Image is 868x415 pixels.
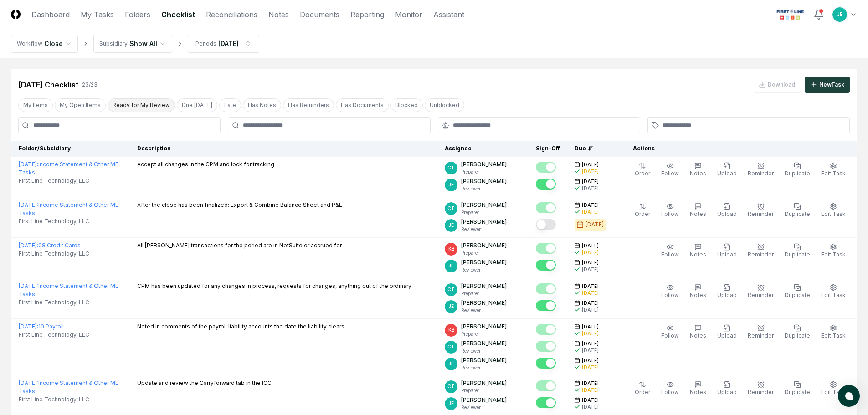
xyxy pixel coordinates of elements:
[536,358,556,369] button: Mark complete
[717,292,737,298] span: Upload
[425,98,464,112] button: Unblocked
[717,210,737,217] span: Upload
[137,282,411,290] p: CPM has been updated for any changes in process, requests for changes, anything out of the ordinary
[819,379,847,398] button: Edit Task
[582,209,599,215] div: [DATE]
[582,404,599,410] div: [DATE]
[19,395,89,404] span: First Line Technology, LLC
[536,397,556,408] button: Mark complete
[821,389,846,395] span: Edit Task
[626,144,850,153] div: Actions
[821,170,846,177] span: Edit Task
[582,290,599,297] div: [DATE]
[536,324,556,335] button: Mark complete
[582,168,599,175] div: [DATE]
[690,292,706,298] span: Notes
[688,241,708,261] button: Notes
[283,98,334,112] button: Has Reminders
[536,300,556,311] button: Mark complete
[218,39,239,48] div: [DATE]
[19,161,38,168] span: [DATE] :
[536,219,556,230] button: Mark complete
[447,383,455,390] span: CT
[832,6,848,23] button: JE
[536,243,556,254] button: Mark complete
[536,162,556,173] button: Mark complete
[819,81,844,89] div: New Task
[582,185,599,192] div: [DATE]
[19,323,64,330] a: [DATE]:10 Payroll
[19,250,89,258] span: First Line Technology, LLC
[746,323,776,342] button: Reminder
[688,160,708,179] button: Notes
[819,282,847,301] button: Edit Task
[690,251,706,258] span: Notes
[783,241,812,261] button: Duplicate
[19,379,38,386] span: [DATE] :
[19,282,118,297] a: [DATE]:Income Statement & Other ME Tasks
[19,201,38,208] span: [DATE] :
[715,201,739,220] button: Upload
[748,332,774,339] span: Reminder
[748,170,774,177] span: Reminder
[461,201,507,209] p: [PERSON_NAME]
[536,260,556,271] button: Mark complete
[448,303,454,310] span: JE
[783,282,812,301] button: Duplicate
[748,251,774,258] span: Reminder
[461,250,507,256] p: Preparer
[395,9,422,20] a: Monitor
[785,389,810,395] span: Duplicate
[659,201,681,220] button: Follow
[177,98,217,112] button: Due Today
[461,226,507,233] p: Reviewer
[19,177,89,185] span: First Line Technology, LLC
[350,9,384,20] a: Reporting
[783,379,812,398] button: Duplicate
[717,389,737,395] span: Upload
[785,292,810,298] span: Duplicate
[659,323,681,342] button: Follow
[821,251,846,258] span: Edit Task
[448,360,454,367] span: JE
[715,323,739,342] button: Upload
[448,400,454,407] span: JE
[717,251,737,258] span: Upload
[461,218,507,226] p: [PERSON_NAME]
[108,98,175,112] button: Ready for My Review
[582,259,599,266] span: [DATE]
[536,283,556,294] button: Mark complete
[11,141,130,157] th: Folder/Subsidiary
[633,379,652,398] button: Order
[206,9,257,20] a: Reconciliations
[461,348,507,354] p: Reviewer
[688,379,708,398] button: Notes
[529,141,567,157] th: Sign-Off
[582,202,599,209] span: [DATE]
[336,98,389,112] button: Has Documents
[661,210,679,217] span: Follow
[582,323,599,330] span: [DATE]
[659,241,681,261] button: Follow
[633,160,652,179] button: Order
[746,379,776,398] button: Reminder
[461,331,507,338] p: Preparer
[582,266,599,273] div: [DATE]
[582,347,599,354] div: [DATE]
[746,241,776,261] button: Reminder
[437,141,529,157] th: Assignee
[582,364,599,371] div: [DATE]
[137,323,344,331] p: Noted in comments of the payroll liability accounts the date the liability clears
[582,242,599,249] span: [DATE]
[659,160,681,179] button: Follow
[99,40,128,48] div: Subsidiary
[19,161,118,176] a: [DATE]:Income Statement & Other ME Tasks
[819,323,847,342] button: Edit Task
[461,185,507,192] p: Reviewer
[582,178,599,185] span: [DATE]
[582,340,599,347] span: [DATE]
[575,144,611,153] div: Due
[161,9,195,20] a: Checklist
[821,292,846,298] span: Edit Task
[219,98,241,112] button: Late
